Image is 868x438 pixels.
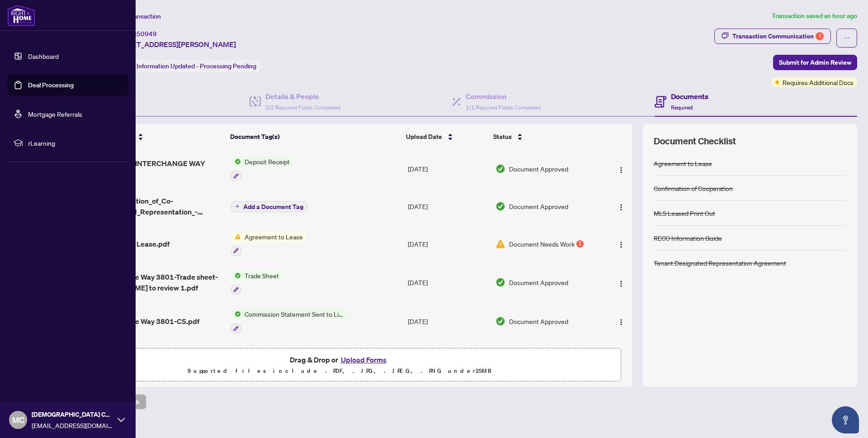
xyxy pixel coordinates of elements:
th: Status [490,124,599,149]
p: Supported files include .PDF, .JPG, .JPEG, .PNG under 25 MB [64,366,615,376]
span: Information Updated - Processing Pending [137,62,256,70]
button: Logo [614,162,628,176]
td: [DATE] [404,263,492,302]
span: plus [235,204,240,209]
span: [DEMOGRAPHIC_DATA] Contractor [32,409,113,419]
img: Logo [618,280,625,287]
span: Add a Document Tag [243,204,303,210]
div: Confirmation of Cooperation [654,183,733,193]
img: Logo [618,241,625,248]
span: Document Needs Work [509,239,575,249]
button: Status IconCommission Statement Sent to Listing Brokerage [231,309,348,333]
button: Logo [614,237,628,251]
button: Add a Document Tag [231,200,307,212]
a: Deal Processing [28,81,74,89]
div: 1 [816,32,824,40]
span: Required [671,104,693,111]
a: Mortgage Referrals [28,110,82,118]
span: [EMAIL_ADDRESS][DOMAIN_NAME] [32,420,113,430]
span: Status [493,132,512,142]
img: Status Icon [231,271,241,281]
span: 28 Interchange Way 3801-Trade sheet-[PERSON_NAME] to review 1.pdf [89,271,223,293]
a: Dashboard [28,52,59,60]
td: [DATE] [404,149,492,188]
div: Status: [112,60,260,72]
button: Submit for Admin Review [773,55,857,70]
img: Logo [618,204,625,211]
div: Tenant Designated Representation Agreement [654,258,786,268]
h4: Commission [466,91,541,102]
h4: Documents [671,91,708,102]
span: Document Approved [509,277,568,287]
span: DEPOSIT - 28 INTERCHANGE WAY 3801.pdf [89,158,223,180]
span: Document Approved [509,201,568,211]
td: [DATE] [404,224,492,263]
div: 1 [576,240,584,248]
h4: Details & People [265,91,340,102]
td: [DATE] [404,341,492,377]
div: Agreement to Lease [654,158,712,168]
span: 50949 [137,30,157,38]
td: [DATE] [404,302,492,341]
button: Status IconTrade Sheet [231,271,283,295]
button: Status IconAgreement to Lease [231,232,307,256]
span: 28 Interchange Way 3801-CS.pdf [89,316,199,327]
span: Agreement to Lease [241,232,307,242]
img: Logo [618,319,625,326]
span: Upload Date [406,132,442,142]
span: Trade Sheet [241,271,283,281]
span: Commission Statement Sent to Listing Brokerage [241,309,348,319]
span: View Transaction [113,12,161,20]
button: Upload Forms [338,354,389,366]
td: [DATE] [404,188,492,224]
span: Drag & Drop orUpload FormsSupported files include .PDF, .JPG, .JPEG, .PNG under25MB [58,348,621,382]
button: Transaction Communication1 [714,29,831,44]
button: Status IconDeposit Receipt [231,157,293,181]
img: Document Status [495,277,505,287]
div: Transaction Communication [732,29,824,43]
article: Transaction saved an hour ago [772,11,857,21]
img: Document Status [495,239,505,249]
span: Deposit Receipt [241,157,293,167]
button: Logo [614,314,628,328]
span: Document Approved [509,164,568,174]
span: rLearning [28,138,122,148]
th: Document Tag(s) [226,124,403,149]
th: Upload Date [402,124,490,149]
img: Status Icon [231,157,241,167]
span: [STREET_ADDRESS][PERSON_NAME] [112,39,236,50]
img: Status Icon [231,309,241,319]
img: Document Status [495,201,505,211]
span: Requires Additional Docs [783,77,854,87]
span: MC [12,414,24,426]
span: 2/2 Required Fields Completed [265,104,340,111]
span: Submit for Admin Review [779,55,851,70]
button: Logo [614,275,628,290]
button: Add a Document Tag [231,201,307,212]
span: 324_Confirmation_of_Co-operation_and_Representation_-_Tenant_Landlord_-_PropTx-OREA__6___1_ 1 1.pdf [89,195,223,217]
div: MLS Leased Print Out [654,208,715,218]
span: ellipsis [844,35,850,41]
div: RECO Information Guide [654,233,722,243]
span: Document Approved [509,316,568,326]
span: Drag & Drop or [290,354,389,366]
img: Status Icon [231,232,241,242]
span: Document Checklist [654,135,736,148]
button: Logo [614,199,628,214]
img: logo [7,5,35,26]
img: Logo [618,167,625,174]
span: 1/1 Required Fields Completed [466,104,541,111]
button: Open asap [832,406,859,433]
img: Document Status [495,316,505,326]
th: (13) File Name [85,124,226,149]
img: Document Status [495,164,505,174]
